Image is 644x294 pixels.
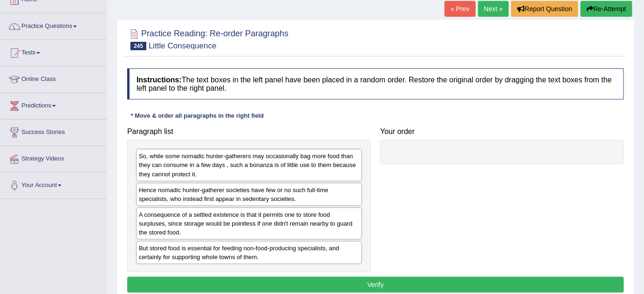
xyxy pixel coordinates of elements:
div: * Move & order all paragraphs in the right field [127,111,267,120]
b: Instructions: [137,76,182,84]
a: Next » [478,1,509,17]
a: Tests [0,40,107,63]
span: 245 [130,42,146,50]
a: Online Class [0,67,107,90]
h4: Your order [380,127,624,136]
div: A consequence of a settled existence is that it permits one to store food surpluses, since storag... [136,207,362,240]
a: « Prev [445,1,475,17]
a: Predictions [0,93,107,116]
div: So, while some nomadic hunter-gatherers may occasionally bag more food than they can consume in a... [136,149,362,181]
button: Verify [127,277,624,293]
h2: Practice Reading: Re-order Paragraphs [127,27,288,50]
a: Your Account [0,173,107,196]
h4: The text boxes in the left panel have been placed in a random order. Restore the original order b... [127,68,624,100]
a: Strategy Videos [0,146,107,169]
small: Little Consequence [149,41,217,50]
div: But stored food is essential for feeding non-food-producing specialists, and certainly for suppor... [136,241,362,264]
button: Report Question [511,1,578,17]
h4: Paragraph list [127,127,371,136]
a: Practice Questions [0,13,107,37]
div: Hence nomadic hunter-gatherer societies have few or no such full-time specialists, who instead fi... [136,183,362,206]
a: Success Stories [0,120,107,143]
button: Re-Attempt [581,1,632,17]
